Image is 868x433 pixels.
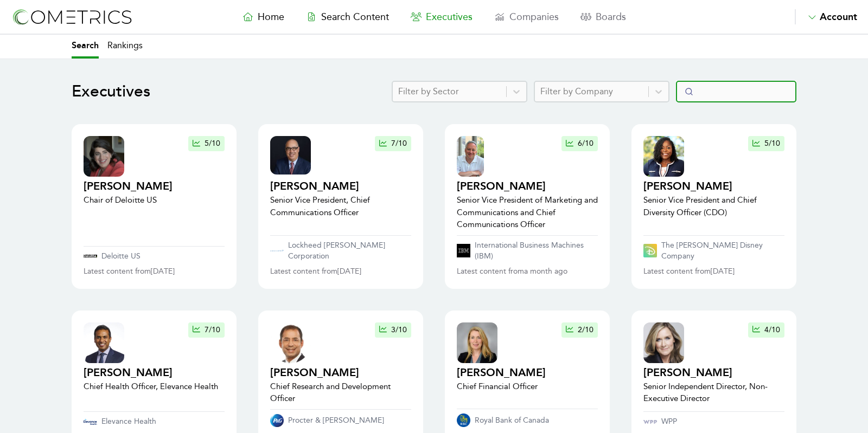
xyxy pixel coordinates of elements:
[475,415,549,426] p: Royal Bank of Canada
[258,11,284,23] span: Home
[748,322,784,338] button: 4/10
[270,136,411,231] a: executive profile thumbnail7/10[PERSON_NAME]Senior Vice President, Chief Communications Officer
[84,136,225,242] a: executive profile thumbnail5/10[PERSON_NAME]Chair of Deloitte US
[84,251,225,262] a: Deloitte US
[84,255,97,258] img: company logo
[270,414,411,428] a: Procter & [PERSON_NAME]
[188,322,225,338] button: 7/10
[661,416,677,427] p: WPP
[84,136,124,177] img: executive profile thumbnail
[84,365,218,380] h2: [PERSON_NAME]
[72,35,99,59] a: Search
[457,244,470,257] img: company logo
[375,136,411,151] button: 7/10
[188,136,225,151] button: 5/10
[643,420,657,424] img: company logo
[270,365,411,380] h2: [PERSON_NAME]
[270,136,311,175] img: executive profile thumbnail
[457,136,484,177] img: executive profile thumbnail
[321,11,389,23] span: Search Content
[375,322,411,338] button: 3/10
[643,416,784,427] a: WPP
[475,240,598,262] p: International Business Machines (IBM)
[84,322,124,363] img: executive profile thumbnail
[661,240,784,262] p: The [PERSON_NAME] Disney Company
[84,266,175,277] p: Latest content from [DATE]
[84,419,97,425] img: company logo
[457,194,598,231] p: Senior Vice President of Marketing and Communications and Chief Communications Officer
[643,380,784,405] p: Senior Independent Director, Non-Executive Director
[820,11,857,23] span: Account
[676,81,796,102] input: Search
[457,413,470,427] img: company logo
[270,380,411,405] p: Chief Research and Development Officer
[84,322,225,408] a: executive profile thumbnail7/10[PERSON_NAME]Chief Health Officer, Elevance Health
[643,194,784,218] p: Senior Vice President and Chief Diversity Officer (CDO)
[643,244,657,257] img: company logo
[643,240,784,262] a: The [PERSON_NAME] Disney Company
[457,413,598,427] a: Royal Bank of Canada
[643,322,684,363] img: executive profile thumbnail
[400,9,483,24] a: Executives
[596,11,626,23] span: Boards
[561,322,598,338] button: 2/10
[72,82,150,101] h1: Executives
[457,266,567,277] p: Latest content from a month ago
[270,240,411,262] a: Lockheed [PERSON_NAME] Corporation
[457,322,598,405] a: executive profile thumbnail2/10[PERSON_NAME]Chief Financial Officer
[643,179,784,194] h2: [PERSON_NAME]
[270,266,361,277] p: Latest content from [DATE]
[295,9,400,24] a: Search Content
[11,7,133,27] img: logo-refresh-RPX2ODFg.svg
[795,9,857,24] button: Account
[570,9,637,24] a: Boards
[457,322,497,363] img: executive profile thumbnail
[270,414,284,428] img: company logo
[457,380,546,393] p: Chief Financial Officer
[426,11,473,23] span: Executives
[643,136,784,231] a: executive profile thumbnail5/10[PERSON_NAME]Senior Vice President and Chief Diversity Officer (CDO)
[270,179,411,194] h2: [PERSON_NAME]
[107,35,143,59] a: Rankings
[84,179,173,194] h2: [PERSON_NAME]
[643,365,784,380] h2: [PERSON_NAME]
[457,240,598,262] a: International Business Machines (IBM)
[270,322,311,363] img: executive profile thumbnail
[101,416,156,427] p: Elevance Health
[561,136,598,151] button: 6/10
[232,9,295,24] a: Home
[748,136,784,151] button: 5/10
[483,9,570,24] a: Companies
[84,194,173,206] p: Chair of Deloitte US
[270,322,411,405] a: executive profile thumbnail3/10[PERSON_NAME]Chief Research and Development Officer
[643,136,684,177] img: executive profile thumbnail
[101,251,141,262] p: Deloitte US
[84,380,218,393] p: Chief Health Officer, Elevance Health
[643,266,735,277] p: Latest content from [DATE]
[457,136,598,231] a: executive profile thumbnail6/10[PERSON_NAME]Senior Vice President of Marketing and Communications...
[509,11,559,23] span: Companies
[457,179,598,194] h2: [PERSON_NAME]
[288,240,411,262] p: Lockheed [PERSON_NAME] Corporation
[270,194,411,218] p: Senior Vice President, Chief Communications Officer
[288,415,384,426] p: Procter & [PERSON_NAME]
[84,416,225,427] a: Elevance Health
[270,247,284,255] img: company logo
[457,365,546,380] h2: [PERSON_NAME]
[643,322,784,408] a: executive profile thumbnail4/10[PERSON_NAME]Senior Independent Director, Non-Executive Director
